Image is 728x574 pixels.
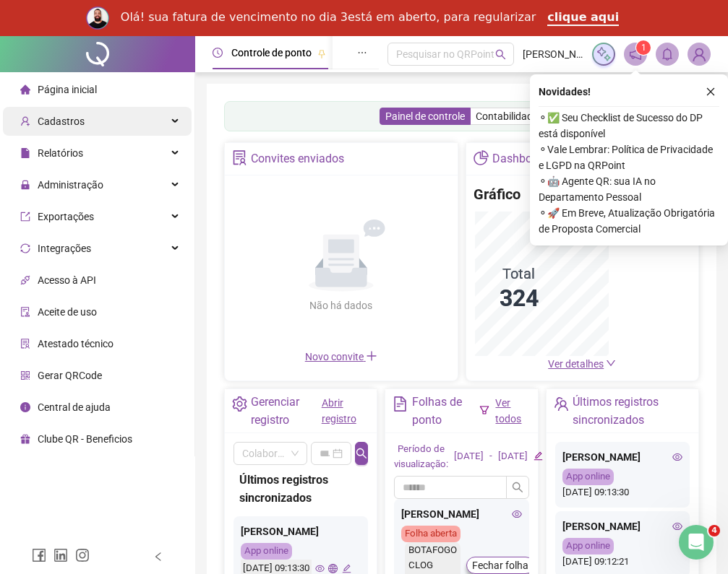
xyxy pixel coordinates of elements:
div: Gerenciar registro [251,393,321,429]
span: Exportações [38,211,94,222]
span: sync [20,243,30,253]
a: Ver todos [495,397,521,425]
div: [DATE] [498,449,528,464]
iframe: Intercom live chat [679,525,714,560]
span: file [20,148,30,158]
img: 67889 [688,43,710,65]
span: solution [232,150,247,165]
span: 4 [708,525,720,536]
span: user-add [20,116,30,126]
div: App online [562,469,614,485]
div: [PERSON_NAME] [562,518,682,534]
span: search [495,49,506,60]
a: Ver detalhes down [548,358,616,370]
span: Integrações [38,243,91,254]
span: filter [479,405,489,415]
span: eye [672,452,682,462]
span: ⚬ 🚀 Em Breve, Atualização Obrigatória de Proposta Comercial [539,205,719,237]
span: info-circle [20,402,30,412]
span: Relatórios [38,147,83,159]
div: Dashboard de jornada [492,147,606,171]
span: bell [661,48,674,61]
span: Novidades ! [539,84,591,100]
span: edit [342,564,351,573]
span: Gerar QRCode [38,370,102,381]
span: eye [315,564,325,573]
span: home [20,84,30,95]
div: [PERSON_NAME] [241,523,361,539]
span: left [153,552,163,562]
span: Novo convite [305,351,377,362]
span: ⚬ Vale Lembrar: Política de Privacidade e LGPD na QRPoint [539,142,719,173]
span: Controle de ponto [231,47,312,58]
div: App online [241,543,292,560]
div: Olá! sua fatura de vencimento no dia 3está em aberto, para regularizar [121,10,536,25]
div: [PERSON_NAME] [401,506,521,522]
span: notification [629,48,642,61]
sup: 1 [636,40,651,55]
span: ellipsis [357,48,367,58]
div: [DATE] 09:12:21 [562,538,682,570]
div: Convites enviados [251,147,344,171]
span: setting [232,396,247,412]
span: Administração [38,179,103,191]
div: Folhas de ponto [412,393,480,429]
span: Aceite de uso [38,306,97,318]
span: edit [534,451,543,461]
span: global [328,564,338,573]
span: plus [366,350,377,362]
div: Não há dados [275,297,408,313]
span: team [554,396,569,412]
span: audit [20,307,30,317]
a: clique aqui [547,10,619,26]
span: export [20,212,30,222]
span: ⚬ 🤖 Agente QR: sua IA no Departamento Pessoal [539,173,719,205]
span: Fechar folha [472,557,528,573]
span: search [356,448,367,459]
img: Profile image for Rodolfo [86,6,109,30]
span: lock [20,180,30,190]
span: Contabilidade [476,110,538,122]
span: close [706,87,716,97]
span: eye [672,521,682,531]
span: Página inicial [38,84,97,95]
div: Período de visualização: [394,442,448,472]
span: Clube QR - Beneficios [38,433,132,445]
div: - [489,449,492,464]
span: pushpin [317,49,326,58]
a: Abrir registro [322,397,356,425]
span: ⚬ ✅ Seu Checklist de Sucesso do DP está disponível [539,110,719,142]
span: [PERSON_NAME] SOLUCOES EM FOLHA [523,46,583,62]
span: down [606,358,616,368]
button: Fechar folha [466,557,534,574]
span: Central de ajuda [38,401,111,413]
div: [DATE] 09:13:30 [562,469,682,500]
div: [DATE] [454,449,484,464]
span: gift [20,434,30,444]
span: solution [20,339,30,349]
span: 1 [641,43,646,53]
span: facebook [32,548,46,562]
span: qrcode [20,370,30,381]
span: pie-chart [474,150,489,165]
span: Atestado técnico [38,338,114,349]
div: [PERSON_NAME] [562,449,682,465]
div: Folha aberta [401,526,461,542]
span: instagram [75,548,90,562]
span: Cadastros [38,116,85,127]
span: Acesso à API [38,274,96,286]
button: ellipsis [346,36,379,69]
span: linkedin [53,548,68,562]
img: sparkle-icon.fc2bf0ac1784a2077858766a79e2daf3.svg [596,46,612,62]
span: file-text [393,396,408,412]
div: Últimos registros sincronizados [239,471,362,507]
span: Painel de controle [385,110,465,122]
span: Ver detalhes [548,358,604,370]
span: api [20,275,30,285]
span: search [512,482,523,493]
span: clock-circle [213,48,223,58]
h4: Gráfico [474,184,521,204]
div: App online [562,538,614,555]
div: Últimos registros sincronizados [573,393,691,429]
span: eye [512,509,522,519]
